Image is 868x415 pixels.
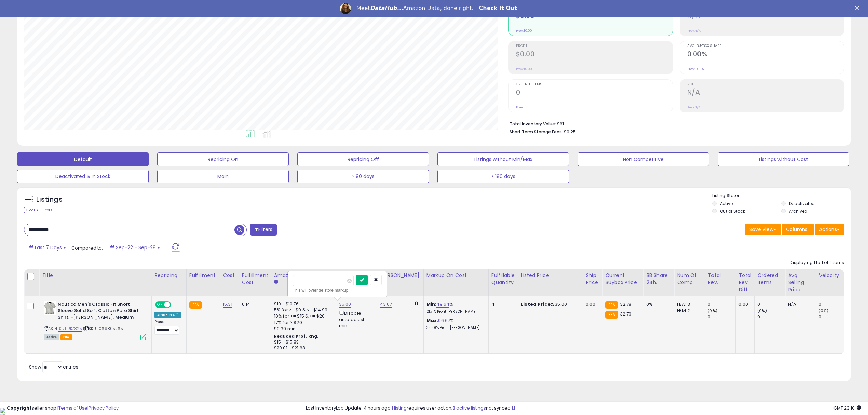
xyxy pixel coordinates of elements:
div: 4 [491,301,513,307]
div: Fulfillable Quantity [491,272,515,286]
span: 2025-10-6 23:10 GMT [833,405,861,411]
th: The percentage added to the cost of goods (COGS) that forms the calculator for Min & Max prices. [423,269,488,296]
div: Clear All Filters [24,207,54,213]
div: $0.30 min [274,326,331,332]
span: Compared to: [71,245,103,251]
button: Main [157,170,289,183]
button: Filters [250,224,277,236]
a: Terms of Use [58,405,87,411]
button: Save View [745,224,781,235]
span: Show: entries [29,364,78,370]
a: B07HRK7825 [58,326,82,332]
span: Columns [786,226,808,233]
div: 10% for >= $15 & <= $20 [274,313,331,319]
div: Displaying 1 to 1 of 1 items [790,259,844,266]
div: Amazon Fees [274,272,333,279]
div: 0 [819,301,846,307]
div: Markup on Cost [426,272,486,279]
small: Prev: 0 [516,105,526,109]
div: Ordered Items [757,272,782,286]
div: 0 [708,301,735,307]
button: Default [17,152,149,166]
span: Avg. Buybox Share [687,44,844,48]
span: 32.78 [620,301,632,307]
h5: Listings [36,195,63,204]
div: Meet Amazon Data, done right. [356,5,474,12]
button: Repricing On [157,152,289,166]
div: 5% for >= $0 & <= $14.99 [274,307,331,313]
a: 1 listing [392,405,407,411]
button: Listings without Cost [718,152,849,166]
a: Privacy Policy [89,405,119,411]
button: Sep-22 - Sep-28 [106,242,164,253]
button: > 180 days [437,170,569,183]
small: FBA [189,301,202,309]
button: Columns [782,224,814,235]
p: 21.71% Profit [PERSON_NAME] [426,309,483,314]
b: Total Inventory Value: [510,121,556,127]
span: ROI [687,83,844,86]
a: 15.31 [223,301,232,308]
div: [PERSON_NAME] [380,272,421,279]
div: 6.14 [242,301,266,307]
a: 49.64 [436,301,449,308]
span: 32.79 [620,311,632,317]
div: 0% [646,301,669,307]
button: Last 7 Days [25,242,70,253]
div: 17% for > $20 [274,320,331,326]
h2: 0.00% [687,50,844,59]
small: (0%) [708,308,717,313]
div: FBA: 3 [677,301,700,307]
div: Fulfillment Cost [242,272,268,286]
small: Prev: $0.00 [516,29,532,33]
label: Active [720,201,733,206]
div: Disable auto adjust min [339,309,372,329]
div: Velocity [819,272,844,279]
span: Last 7 Days [35,244,62,251]
div: $15 - $15.83 [274,339,331,345]
b: Listed Price: [521,301,552,307]
small: Prev: N/A [687,105,701,109]
small: Prev: $0.00 [516,67,532,71]
a: 35.00 [339,301,351,308]
button: Actions [815,224,844,235]
div: % [426,301,483,314]
div: 0 [757,301,785,307]
h2: N/A [687,89,844,98]
span: FBA [60,334,72,340]
button: Non Competitive [578,152,709,166]
b: Nautica Men's Classic Fit Short Sleeve Solid Soft Cotton Polo Shirt Shirt, -[PERSON_NAME], Medium [58,301,141,322]
small: Prev: N/A [687,29,701,33]
div: Total Rev. Diff. [738,272,751,293]
div: Total Rev. [708,272,733,286]
span: Sep-22 - Sep-28 [116,244,156,251]
div: FBM: 2 [677,308,700,314]
strong: Copyright [7,405,32,411]
div: N/A [788,301,811,307]
b: Reduced Prof. Rng. [274,333,319,339]
div: Preset: [154,320,181,335]
i: DataHub... [370,5,403,11]
div: $35.00 [521,301,578,307]
h2: 0 [516,89,673,98]
small: (0%) [757,308,767,313]
div: Close [855,6,862,10]
small: Amazon Fees. [274,279,278,285]
div: ASIN: [44,301,146,339]
div: % [426,318,483,330]
div: This will override store markup [293,287,382,294]
a: 8 active listings [452,405,486,411]
div: $20.01 - $21.68 [274,345,331,351]
b: Min: [426,301,437,307]
a: 96.67 [438,317,450,324]
img: 415qSFYNkiS._SL40_.jpg [44,301,56,315]
a: Check It Out [479,5,517,12]
li: $61 [510,119,839,128]
div: 0 [819,314,846,320]
div: Listed Price [521,272,580,279]
div: Avg Selling Price [788,272,813,293]
span: Ordered Items [516,83,673,86]
div: 0.00 [586,301,597,307]
label: Out of Stock [720,208,745,214]
label: Deactivated [789,201,815,206]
